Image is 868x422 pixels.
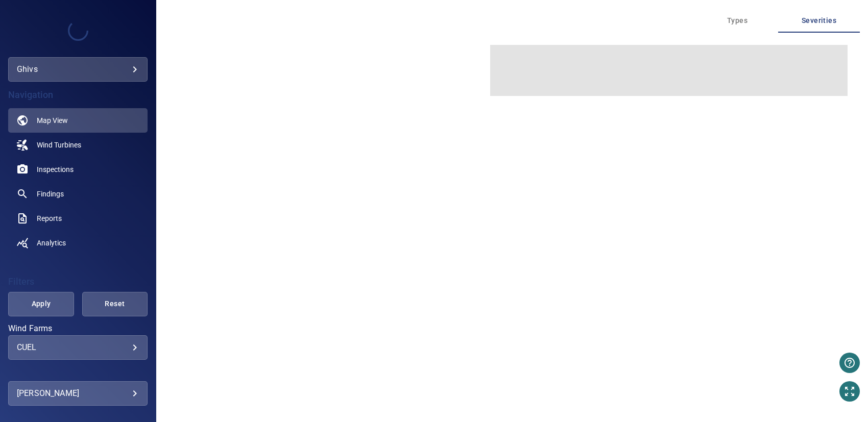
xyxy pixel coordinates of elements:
[21,297,61,310] span: Apply
[784,14,854,27] span: Severities
[37,238,66,248] span: Analytics
[17,342,139,352] div: CUEL
[8,157,148,182] a: inspections noActive
[8,335,148,360] div: Wind Farms
[37,213,62,224] span: Reports
[8,90,148,100] h4: Navigation
[17,61,139,78] div: ghivs
[8,325,148,333] label: Wind Farms
[8,182,148,206] a: findings noActive
[8,231,148,255] a: analytics noActive
[37,189,64,199] span: Findings
[703,14,772,27] span: Types
[82,292,148,316] button: Reset
[37,140,81,150] span: Wind Turbines
[8,277,148,287] h4: Filters
[8,108,148,133] a: map active
[95,297,135,310] span: Reset
[8,133,148,157] a: windturbines noActive
[8,292,74,316] button: Apply
[8,206,148,231] a: reports noActive
[37,115,68,126] span: Map View
[8,57,148,82] div: ghivs
[17,385,139,402] div: [PERSON_NAME]
[37,164,74,175] span: Inspections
